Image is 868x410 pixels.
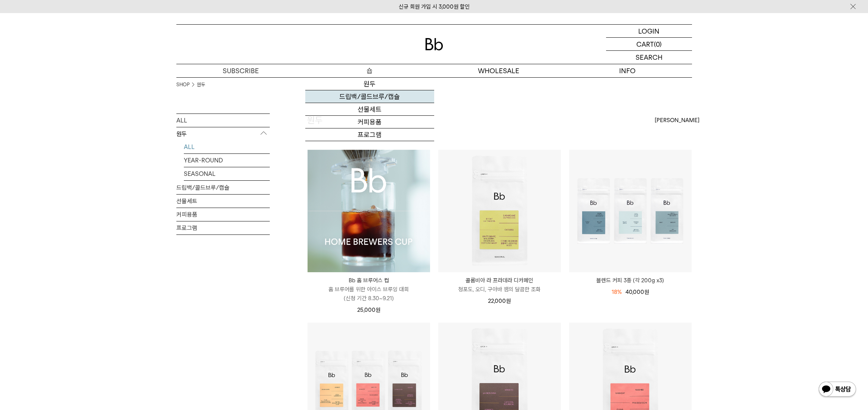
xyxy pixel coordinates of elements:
span: 40,000 [625,289,649,295]
a: YEAR-ROUND [184,154,270,167]
a: 프로그램 [176,221,270,234]
img: 블렌드 커피 3종 (각 200g x3) [569,150,692,272]
a: 블렌드 커피 3종 (각 200g x3) [569,276,692,285]
p: Bb 홈 브루어스 컵 [308,276,430,285]
a: 커피용품 [305,116,434,128]
p: 청포도, 오디, 구아바 잼의 달콤한 조화 [438,285,561,294]
p: SEARCH [636,51,662,64]
span: 원 [644,289,649,295]
a: 선물세트 [176,195,270,208]
a: CART (0) [606,38,692,51]
div: 18% [612,288,622,296]
p: LOGIN [638,25,660,37]
a: 콜롬비아 라 프라데라 디카페인 청포도, 오디, 구아바 잼의 달콤한 조화 [438,276,561,294]
a: ALL [176,114,270,127]
a: SEASONAL [184,167,270,180]
p: 홈 브루어를 위한 아이스 브루잉 대회 (신청 기간 8.30~9.21) [308,285,430,303]
a: ALL [184,140,270,153]
img: 콜롬비아 라 프라데라 디카페인 [438,150,561,272]
a: 드립백/콜드브루/캡슐 [305,90,434,103]
p: CART [636,38,654,50]
a: 원두 [305,78,434,90]
span: 25,000 [357,307,380,313]
span: 22,000 [488,298,511,304]
a: Bb 홈 브루어스 컵 홈 브루어를 위한 아이스 브루잉 대회(신청 기간 8.30~9.21) [308,276,430,303]
a: 신규 회원 가입 시 3,000원 할인 [399,3,470,10]
span: 원 [376,307,380,313]
p: 원두 [176,127,270,141]
a: 커피용품 [176,208,270,221]
p: 콜롬비아 라 프라데라 디카페인 [438,276,561,285]
img: 카카오톡 채널 1:1 채팅 버튼 [818,381,857,399]
a: 숍 [305,64,434,77]
a: LOGIN [606,25,692,38]
span: [PERSON_NAME] [655,116,699,125]
a: 선물세트 [305,103,434,116]
p: INFO [563,64,692,77]
img: Bb 홈 브루어스 컵 [308,150,430,272]
a: 드립백/콜드브루/캡슐 [176,181,270,194]
a: SUBSCRIBE [176,64,305,77]
img: 로고 [425,38,443,50]
p: WHOLESALE [434,64,563,77]
span: 원 [506,298,511,304]
a: 프로그램 [305,128,434,141]
a: SHOP [176,81,189,88]
p: (0) [654,38,662,50]
a: 원두 [197,81,205,88]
